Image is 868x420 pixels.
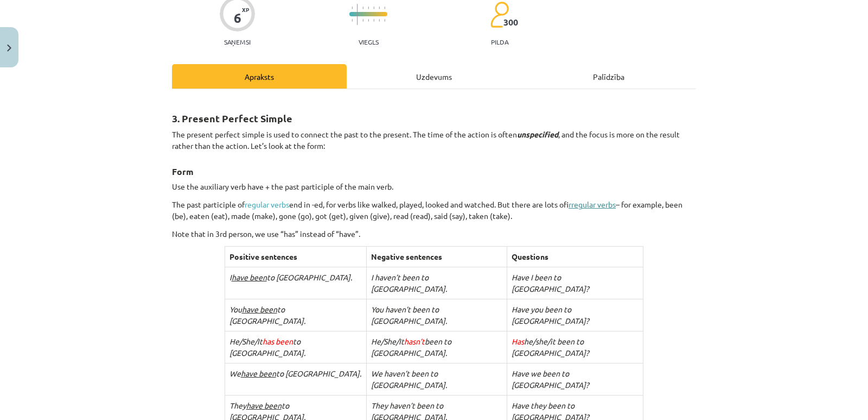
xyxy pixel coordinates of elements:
[512,336,524,346] span: Has
[263,336,293,346] span: has been
[229,304,305,325] i: You to [GEOGRAPHIC_DATA].
[229,272,352,282] i: I to [GEOGRAPHIC_DATA].
[379,7,380,9] img: icon-short-line-57e1e144782c952c97e751825c79c345078a6d821885a25fce030b3d8c18986b.svg
[234,10,241,26] div: 6
[490,1,509,28] img: students-c634bb4e5e11cddfef0936a35e636f08e4e9abd3cc4e673bd6f9a4125e45ecb1.svg
[379,19,380,22] img: icon-short-line-57e1e144782c952c97e751825c79c345078a6d821885a25fce030b3d8c18986b.svg
[225,247,366,267] th: Positive sentences
[371,368,447,390] i: We haven’t been to [GEOGRAPHIC_DATA].
[241,368,276,378] u: have been
[373,7,374,9] img: icon-short-line-57e1e144782c952c97e751825c79c345078a6d821885a25fce030b3d8c18986b.svg
[362,19,363,22] img: icon-short-line-57e1e144782c952c97e751825c79c345078a6d821885a25fce030b3d8c18986b.svg
[491,38,508,46] p: pilda
[503,17,518,27] span: 300
[368,7,369,9] img: icon-short-line-57e1e144782c952c97e751825c79c345078a6d821885a25fce030b3d8c18986b.svg
[371,336,451,358] i: He/She/It been to [GEOGRAPHIC_DATA].
[357,4,358,25] img: icon-long-line-d9ea69661e0d244f92f715978eff75569469978d946b2353a9bb055b3ed8787d.svg
[512,304,589,325] i: Have you been to [GEOGRAPHIC_DATA]?
[384,19,385,22] img: icon-short-line-57e1e144782c952c97e751825c79c345078a6d821885a25fce030b3d8c18986b.svg
[366,247,507,267] th: Negative sentences
[352,7,353,9] img: icon-short-line-57e1e144782c952c97e751825c79c345078a6d821885a25fce030b3d8c18986b.svg
[521,64,696,89] div: Palīdzība
[242,304,277,314] u: have been
[245,199,289,209] a: regular verbs
[229,336,305,358] i: He/She/It to [GEOGRAPHIC_DATA].
[172,166,194,177] strong: Form
[242,7,249,12] span: XP
[172,129,696,152] p: The present perfect simple is used to connect the past to the present. The time of the action is ...
[7,45,11,52] img: icon-close-lesson-0947bae3869378f0d4975bcd49f059093ad1ed9edebbc8119c70593378902aed.svg
[172,64,347,89] div: Apraksts
[404,336,425,346] span: hasn’t
[172,199,696,222] p: The past participle of end in -ed, for verbs like walked, played, looked and watched. But there a...
[172,228,696,240] p: Note that in 3rd person, we use “has” instead of “have”.
[172,181,696,192] p: Use the auxiliary verb have + the past participle of the main verb.
[371,272,447,293] i: I haven’t been to [GEOGRAPHIC_DATA].
[373,19,374,22] img: icon-short-line-57e1e144782c952c97e751825c79c345078a6d821885a25fce030b3d8c18986b.svg
[507,247,643,267] th: Questions
[569,199,616,209] a: irregular verbs
[368,19,369,22] img: icon-short-line-57e1e144782c952c97e751825c79c345078a6d821885a25fce030b3d8c18986b.svg
[352,19,353,22] img: icon-short-line-57e1e144782c952c97e751825c79c345078a6d821885a25fce030b3d8c18986b.svg
[347,64,521,89] div: Uzdevums
[517,129,558,139] i: unspecified
[512,336,589,358] i: he/she/it been to [GEOGRAPHIC_DATA]?
[512,272,589,293] i: Have I been to [GEOGRAPHIC_DATA]?
[512,368,589,390] i: Have we been to [GEOGRAPHIC_DATA]?
[229,368,361,378] i: We to [GEOGRAPHIC_DATA].
[371,304,447,325] i: You haven’t been to [GEOGRAPHIC_DATA].
[384,7,385,9] img: icon-short-line-57e1e144782c952c97e751825c79c345078a6d821885a25fce030b3d8c18986b.svg
[246,400,282,410] u: have been
[220,38,255,46] p: Saņemsi
[359,38,379,46] p: Viegls
[232,272,267,282] u: have been
[362,7,363,9] img: icon-short-line-57e1e144782c952c97e751825c79c345078a6d821885a25fce030b3d8c18986b.svg
[172,112,292,124] strong: 3. Present Perfect Simple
